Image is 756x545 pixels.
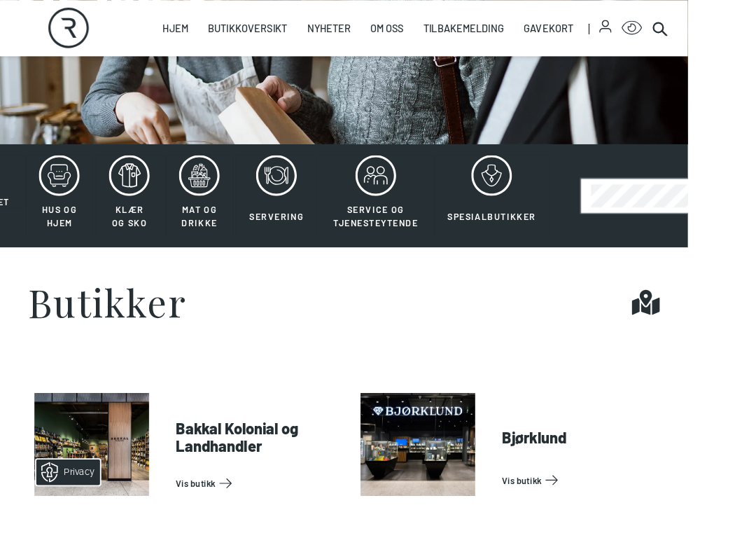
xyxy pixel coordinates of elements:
button: Open Accessibility Menu [683,20,706,42]
span: Service og tjenesteytende [366,224,460,251]
iframe: Manage Preferences [14,500,128,538]
button: Servering [259,170,349,261]
span: Klær og sko [123,224,162,251]
h1: Butikker [31,311,204,353]
span: Spesialbutikker [492,232,589,244]
span: Mat og drikke [199,224,239,251]
button: Klær og sko [105,170,179,261]
button: Spesialbutikker [477,170,604,261]
button: Service og tjenesteytende [351,170,475,261]
button: Hus og hjem [28,170,102,261]
span: Servering [274,232,334,244]
a: Vis Butikk: Bjørklund [552,516,720,539]
a: Vis Butikk: Bakkal Kolonial og Landhandler [193,520,361,542]
button: Mat og drikke [182,170,256,261]
span: Hus og hjem [46,224,85,251]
